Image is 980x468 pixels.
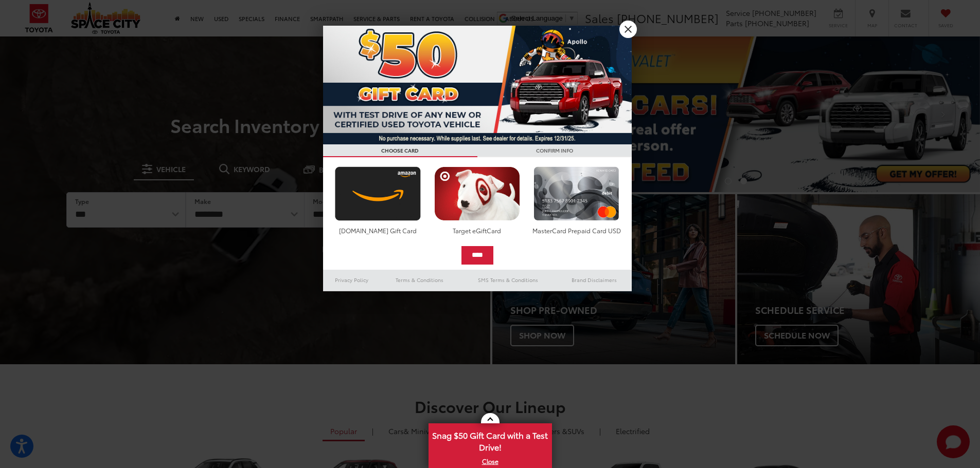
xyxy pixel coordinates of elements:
[332,226,423,235] div: [DOMAIN_NAME] Gift Card
[557,274,632,286] a: Brand Disclaimers
[323,26,632,144] img: 53411_top_152338.jpg
[380,274,459,286] a: Terms & Conditions
[432,166,523,221] img: targetcard.png
[477,144,632,157] h3: CONFIRM INFO
[531,166,622,221] img: mastercard.png
[332,166,423,221] img: amazoncard.png
[459,274,557,286] a: SMS Terms & Conditions
[432,226,523,235] div: Target eGiftCard
[323,274,381,286] a: Privacy Policy
[531,226,622,235] div: MasterCard Prepaid Card USD
[323,144,477,157] h3: CHOOSE CARD
[430,424,551,456] span: Snag $50 Gift Card with a Test Drive!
